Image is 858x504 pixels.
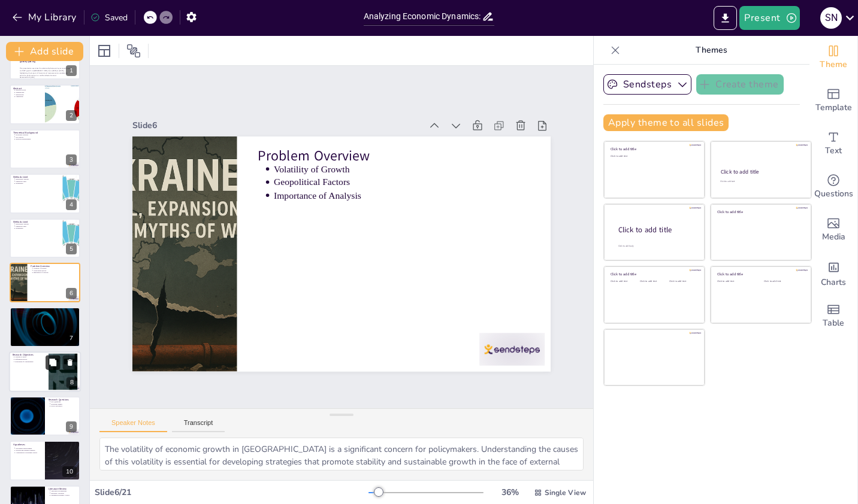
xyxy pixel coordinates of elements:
[603,74,691,95] button: Sendsteps
[603,114,729,131] button: Apply theme to all slides
[66,65,77,76] div: 1
[99,438,584,470] textarea: The volatility of economic growth in [GEOGRAPHIC_DATA] is a significant concern for policymakers....
[132,120,421,131] div: Slide 6
[720,180,735,183] span: Click to add text
[10,396,80,436] div: 9
[820,7,842,29] div: S N
[809,165,857,208] div: Get real-time input from your audience
[66,421,77,432] div: 9
[809,36,857,79] div: Change the overall theme
[10,307,80,347] div: 7
[16,227,59,229] p: Robustness
[15,360,45,363] p: Evaluation of Contributions
[10,129,80,169] div: https://cdn.sendsteps.com/images/logo/sendsteps_logo_white.pnghttps://cdn.sendsteps.com/images/lo...
[809,79,857,122] div: Add ready made slides
[16,95,41,98] p: Limitations
[764,280,781,283] span: Click to add text
[739,6,799,30] button: Present
[66,154,77,165] div: 3
[62,466,77,477] div: 10
[821,276,846,289] span: Charts
[611,280,628,283] span: Click to add text
[16,89,41,91] p: Research Focus
[820,58,847,71] span: Theme
[99,419,167,432] button: Speaker Notes
[126,44,141,58] span: Position
[16,91,41,93] p: Methodology
[669,280,687,283] span: Click to add text
[16,180,59,183] p: Diagnostic Tests
[34,272,77,274] p: Importance of Analysis
[95,41,114,60] div: Layout
[95,487,368,498] div: Slide 6 / 21
[16,449,41,451] p: Positive and Negative Impacts
[16,314,77,316] p: Recovery Dynamics
[13,309,77,312] p: Background
[809,294,857,338] div: Add a table
[16,93,41,96] p: Implications
[51,400,77,403] p: Key Questions
[618,225,672,235] span: Click to add title
[815,101,852,114] span: Template
[721,168,759,175] span: Click to add title
[823,317,844,330] span: Table
[16,183,59,185] p: Robustness
[496,487,524,498] div: 36 %
[172,419,225,432] button: Transcript
[13,220,59,223] p: Methods Used
[258,146,530,166] p: Problem Overview
[34,269,77,272] p: Geopolitical Factors
[13,442,41,446] p: Hypotheses
[6,42,83,61] button: Add slide
[63,355,77,369] button: Delete Slide
[51,490,77,492] p: Theoretical Foundations
[13,86,41,90] p: Abstract
[611,147,636,152] span: Click to add title
[820,6,842,30] button: S N
[16,312,77,314] p: Economic Shocks
[16,178,59,181] p: Regression Analysis
[51,403,77,405] p: Economic Impact
[20,77,72,79] p: Generated with [URL]
[15,356,45,358] p: Objective Clarity
[66,333,77,344] div: 7
[49,487,77,491] p: Literature Review
[611,272,636,277] span: Click to add title
[31,265,77,268] p: Problem Overview
[814,187,853,201] span: Questions
[822,230,845,244] span: Media
[696,74,784,95] button: Create theme
[545,488,586,497] span: Single View
[9,8,81,27] button: My Library
[9,351,81,392] div: https://cdn.sendsteps.com/images/logo/sendsteps_logo_white.pnghttps://cdn.sendsteps.com/images/lo...
[67,377,77,388] div: 8
[809,208,857,251] div: Add images, graphics, shapes or video
[46,355,60,369] button: Duplicate Slide
[274,189,530,202] p: Importance of Analysis
[51,405,77,408] p: Policy Relevance
[34,267,77,269] p: Volatility of Growth
[16,223,59,225] p: Regression Analysis
[10,218,80,258] div: https://cdn.sendsteps.com/images/logo/sendsteps_logo_white.pnghttps://cdn.sendsteps.com/images/lo...
[66,288,77,299] div: 6
[825,144,842,157] span: Text
[717,272,743,277] span: Click to add title
[66,199,77,210] div: 4
[16,225,59,227] p: Diagnostic Tests
[16,133,77,136] p: Economic Theories
[10,263,80,302] div: https://cdn.sendsteps.com/images/logo/sendsteps_logo_white.pnghttps://cdn.sendsteps.com/images/lo...
[90,12,128,23] div: Saved
[51,494,77,497] p: Sustained Economic Activity
[16,138,77,141] p: Expected Relationships
[13,353,45,357] p: Research Objectives
[717,280,735,283] span: Click to add text
[611,155,628,158] span: Click to add text
[10,441,80,480] div: 10
[15,358,45,360] p: Influential Factors
[625,36,797,65] p: Themes
[274,162,530,175] p: Volatility of Growth
[717,210,743,214] span: Click to add title
[66,110,77,121] div: 2
[10,174,80,213] div: https://cdn.sendsteps.com/images/logo/sendsteps_logo_white.pnghttps://cdn.sendsteps.com/images/lo...
[13,131,77,135] p: Theoretical Background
